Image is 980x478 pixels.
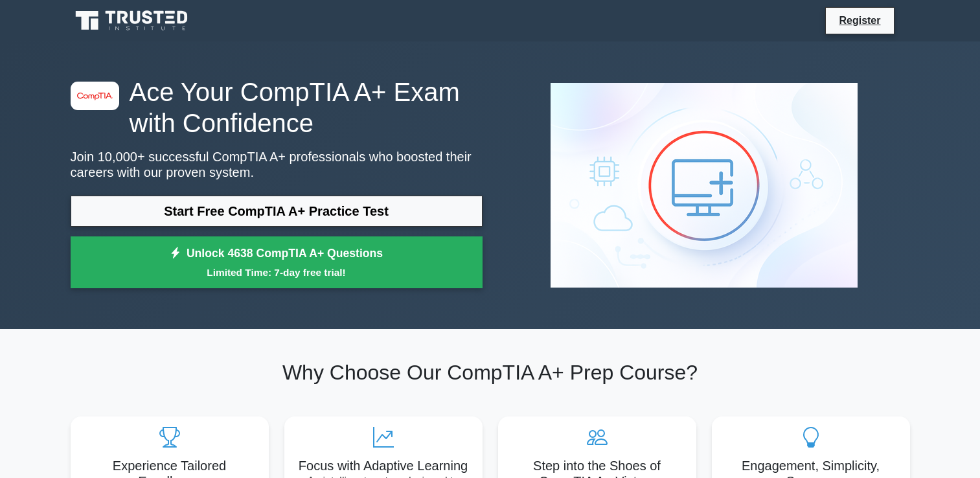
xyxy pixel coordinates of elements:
[71,76,483,139] h1: Ace Your CompTIA A+ Exam with Confidence
[71,196,483,227] a: Start Free CompTIA A+ Practice Test
[831,12,888,28] a: Register
[540,73,868,298] img: CompTIA A+ Preview
[71,360,910,385] h2: Why Choose Our CompTIA A+ Prep Course?
[71,236,483,288] a: Unlock 4638 CompTIA A+ QuestionsLimited Time: 7-day free trial!
[87,265,466,280] small: Limited Time: 7-day free trial!
[71,149,483,180] p: Join 10,000+ successful CompTIA A+ professionals who boosted their careers with our proven system.
[295,458,472,473] h5: Focus with Adaptive Learning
